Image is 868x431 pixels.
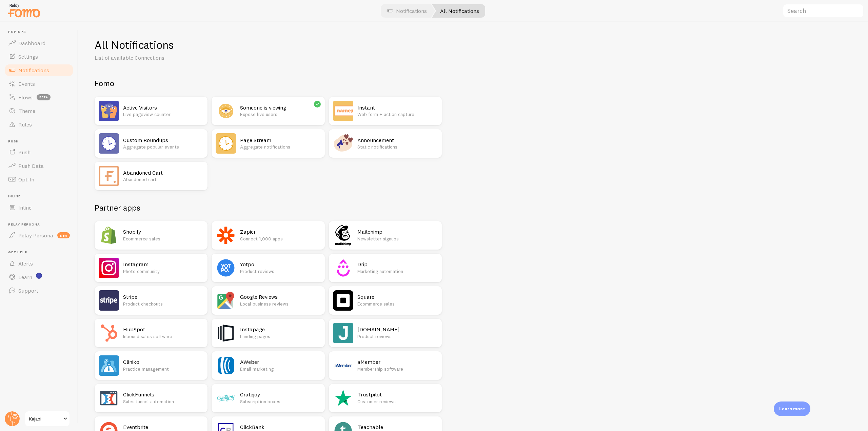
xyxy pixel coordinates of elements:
img: Cliniko [99,355,119,376]
p: Product checkouts [123,300,203,307]
p: Photo community [123,268,203,275]
a: Relay Persona new [4,229,74,242]
img: Instapage [216,323,236,343]
h2: Google Reviews [240,293,320,300]
img: Stripe [99,290,119,311]
span: Theme [18,107,35,114]
a: Opt-In [4,173,74,186]
h2: AWeber [240,358,320,366]
img: aMember [333,355,353,376]
h2: Abandoned Cart [123,169,203,176]
span: Kajabi [29,415,61,423]
span: Relay Persona [18,232,53,239]
img: Zapier [216,225,236,246]
img: Announcement [333,133,353,154]
span: Notifications [18,67,49,74]
h2: aMember [357,358,438,366]
img: Mailchimp [333,225,353,246]
span: Relay Persona [8,222,74,227]
h2: Trustpilot [357,391,438,398]
h2: Page Stream [240,137,320,144]
p: Local business reviews [240,300,320,307]
span: Rules [18,121,32,128]
span: Dashboard [18,40,45,46]
img: Drip [333,258,353,278]
p: Marketing automation [357,268,438,275]
h1: All Notifications [95,38,852,52]
a: Flows beta [4,91,74,104]
p: Ecommerce sales [357,300,438,307]
h2: Cliniko [123,358,203,366]
span: Push [18,149,31,156]
h2: Fomo [95,78,442,89]
img: Abandoned Cart [99,166,119,186]
a: Rules [4,118,74,131]
img: Shopify [99,225,119,246]
span: new [57,232,70,238]
p: Product reviews [357,333,438,340]
img: Instagram [99,258,119,278]
img: AWeber [216,355,236,376]
a: Support [4,284,74,297]
h2: Zapier [240,228,320,235]
svg: <p>Watch New Feature Tutorials!</p> [36,273,42,279]
h2: Partner apps [95,202,442,213]
h2: Instapage [240,326,320,333]
img: Someone is viewing [216,101,236,121]
a: Kajabi [24,411,70,427]
h2: [DOMAIN_NAME] [357,326,438,333]
img: Square [333,290,353,311]
a: Push Data [4,159,74,173]
h2: Square [357,293,438,300]
img: Instant [333,101,353,121]
span: Flows [18,94,33,101]
h2: Announcement [357,137,438,144]
h2: Active Visitors [123,104,203,111]
img: Judge.me [333,323,353,343]
p: Practice management [123,366,203,372]
span: Alerts [18,260,33,267]
div: Learn more [774,401,810,416]
p: Web form + action capture [357,111,438,118]
h2: ClickBank [240,424,320,431]
p: Inbound sales software [123,333,203,340]
p: Aggregate popular events [123,143,203,150]
h2: HubSpot [123,326,203,333]
h2: Yotpo [240,261,320,268]
a: Notifications [4,63,74,77]
img: HubSpot [99,323,119,343]
span: Settings [18,53,38,60]
p: Connect 1,000 apps [240,235,320,242]
a: Push [4,145,74,159]
img: Google Reviews [216,290,236,311]
h2: Stripe [123,293,203,300]
a: Alerts [4,257,74,270]
p: Email marketing [240,366,320,372]
img: ClickFunnels [99,388,119,408]
h2: Teachable [357,424,438,431]
h2: Eventbrite [123,424,203,431]
p: Product reviews [240,268,320,275]
h2: Cratejoy [240,391,320,398]
img: fomo-relay-logo-orange.svg [7,2,41,19]
a: Events [4,77,74,91]
p: Live pageview counter [123,111,203,118]
p: Newsletter signups [357,235,438,242]
span: Pop-ups [8,30,74,34]
h2: Instagram [123,261,203,268]
span: beta [37,94,51,100]
p: Subscription boxes [240,398,320,405]
img: Yotpo [216,258,236,278]
a: Inline [4,201,74,214]
h2: Shopify [123,228,203,235]
p: Membership software [357,366,438,372]
p: List of available Connections [95,54,257,62]
span: Support [18,287,38,294]
p: Static notifications [357,143,438,150]
img: Page Stream [216,133,236,154]
h2: Mailchimp [357,228,438,235]
img: Custom Roundups [99,133,119,154]
a: Settings [4,50,74,63]
span: Get Help [8,250,74,255]
a: Learn [4,270,74,284]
